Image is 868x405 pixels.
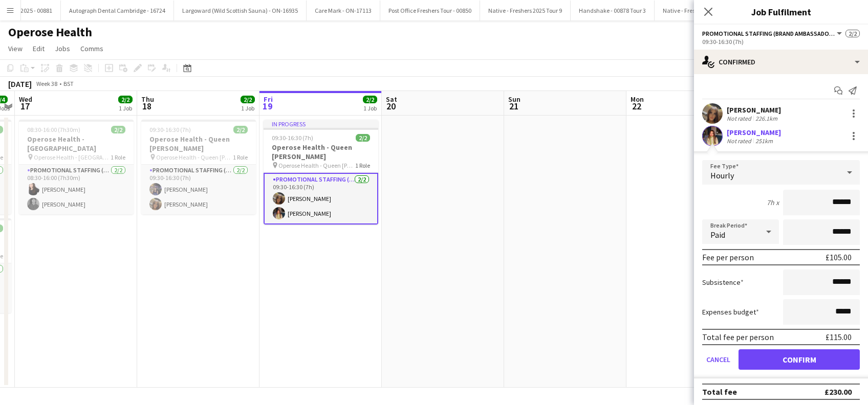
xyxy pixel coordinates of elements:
span: 2/2 [233,126,248,133]
div: £115.00 [826,332,852,342]
div: 7h x [767,198,779,207]
span: 2/2 [111,126,125,133]
span: Hourly [710,170,734,181]
span: 17 [17,100,32,112]
span: 2/2 [356,134,370,142]
a: View [4,42,27,55]
label: Subsistence [702,278,744,287]
span: Sat [386,95,397,104]
span: 09:30-16:30 (7h) [272,134,313,142]
span: Week 38 [34,80,59,87]
div: 1 Job [363,104,377,112]
span: 2/2 [241,96,255,103]
div: Confirmed [694,50,868,74]
span: 08:30-16:00 (7h30m) [27,126,80,133]
app-job-card: 09:30-16:30 (7h)2/2Operose Health - Queen [PERSON_NAME] Operose Health - Queen [PERSON_NAME]1 Rol... [141,120,256,214]
div: 1 Job [119,104,132,112]
span: Edit [33,44,45,53]
span: 2/2 [118,96,133,103]
label: Expenses budget [702,307,759,317]
div: 226.1km [753,115,779,122]
span: Fri [264,95,273,104]
span: 1 Role [111,153,125,161]
h3: Operose Health - Queen [PERSON_NAME] [264,143,378,161]
a: Jobs [51,42,74,55]
span: 19 [262,100,273,112]
div: 1 Job [241,104,254,112]
div: £105.00 [826,252,852,262]
button: Confirm [739,349,860,370]
span: 09:30-16:30 (7h) [149,126,191,133]
span: Paid [710,230,725,240]
button: Autograph Dental Cambridge - 16724 [61,1,174,20]
span: 1 Role [233,153,248,161]
span: 2/2 [363,96,377,103]
div: 251km [753,137,775,145]
div: BST [63,80,74,87]
h3: Job Fulfilment [694,5,868,18]
button: Cancel [702,349,734,370]
div: Not rated [727,137,753,145]
span: Mon [631,95,644,104]
span: Wed [19,95,32,104]
div: [DATE] [8,79,32,89]
span: 20 [384,100,397,112]
div: Fee per person [702,252,754,262]
h1: Operose Health [8,25,92,40]
app-card-role: Promotional Staffing (Brand Ambassadors)2/208:30-16:00 (7h30m)[PERSON_NAME][PERSON_NAME] [19,165,134,214]
a: Comms [76,42,107,55]
button: Native - Freshers 2025 Tour 9 [480,1,571,20]
h3: Operose Health - [GEOGRAPHIC_DATA] [19,134,134,153]
span: Sun [508,95,520,104]
span: 2/2 [845,30,860,37]
div: 09:30-16:30 (7h) [702,38,860,46]
app-card-role: Promotional Staffing (Brand Ambassadors)2/209:30-16:30 (7h)[PERSON_NAME][PERSON_NAME] [141,165,256,214]
div: [PERSON_NAME] [727,128,781,137]
span: Operose Health - [GEOGRAPHIC_DATA] [34,153,111,161]
div: Total fee [702,387,737,397]
h3: Operose Health - Queen [PERSON_NAME] [141,134,256,153]
div: £230.00 [824,387,852,397]
div: [PERSON_NAME] [727,105,781,115]
button: Handshake - 00878 Tour 3 [571,1,655,20]
span: 22 [629,100,644,112]
div: Not rated [727,115,753,122]
app-job-card: 08:30-16:00 (7h30m)2/2Operose Health - [GEOGRAPHIC_DATA] Operose Health - [GEOGRAPHIC_DATA]1 Role... [19,120,134,214]
a: Edit [29,42,49,55]
span: 1 Role [355,162,370,169]
span: Operose Health - Queen [PERSON_NAME] [156,153,233,161]
span: 18 [140,100,154,112]
span: 21 [507,100,520,112]
div: In progress [264,120,378,128]
span: Promotional Staffing (Brand Ambassadors) [702,30,835,37]
span: Operose Health - Queen [PERSON_NAME] [278,162,355,169]
div: Total fee per person [702,332,774,342]
button: Promotional Staffing (Brand Ambassadors) [702,30,843,37]
span: Comms [80,44,103,53]
span: View [8,44,23,53]
button: Native - Freshers 2025 Tour 15 [655,1,748,20]
app-job-card: In progress09:30-16:30 (7h)2/2Operose Health - Queen [PERSON_NAME] Operose Health - Queen [PERSON... [264,120,378,224]
span: Jobs [55,44,70,53]
button: Largoward (Wild Scottish Sauna) - ON-16935 [174,1,307,20]
button: Care Mark - ON-17113 [307,1,380,20]
button: Post Office Freshers Tour - 00850 [380,1,480,20]
app-card-role: Promotional Staffing (Brand Ambassadors)2/209:30-16:30 (7h)[PERSON_NAME][PERSON_NAME] [264,173,378,224]
span: Thu [141,95,154,104]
